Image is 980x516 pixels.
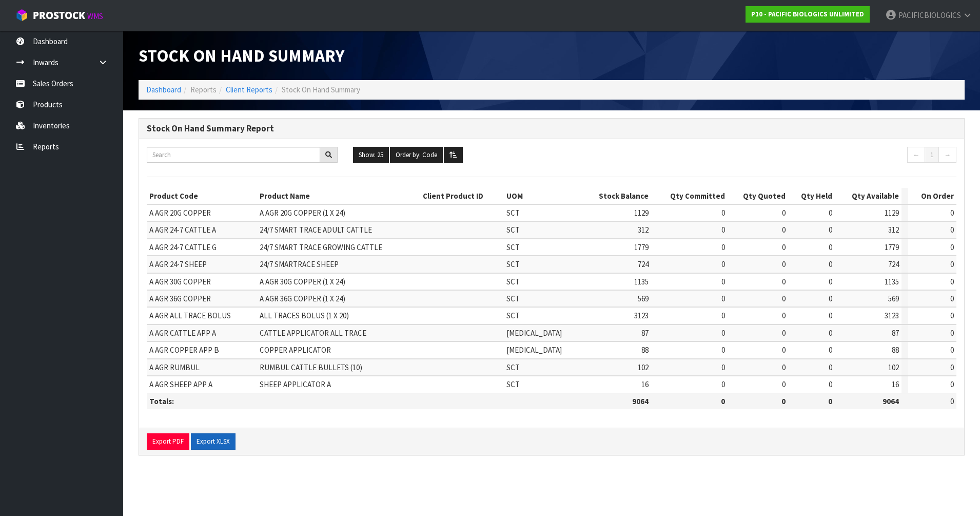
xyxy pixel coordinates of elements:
[721,242,725,252] span: 0
[721,277,725,286] span: 0
[149,311,231,320] span: A AGR ALL TRACE BOLUS
[282,85,360,94] span: Stock On Hand Summary
[835,188,901,204] th: Qty Available
[829,259,832,269] span: 0
[892,379,899,389] span: 16
[721,259,725,269] span: 0
[506,242,520,252] span: SCT
[829,362,832,372] span: 0
[260,345,331,355] span: COPPER APPLICATOR
[634,242,649,252] span: 1779
[721,328,725,338] span: 0
[638,259,649,269] span: 724
[634,277,649,286] span: 1135
[766,147,956,166] nav: Page navigation
[641,328,649,338] span: 87
[888,259,899,269] span: 724
[506,225,520,235] span: SCT
[888,362,899,372] span: 102
[226,85,272,94] a: Client Reports
[885,208,899,218] span: 1129
[751,10,864,18] strong: P10 - PACIFIC BIOLOGICS UNLIMITED
[829,242,832,252] span: 0
[634,311,649,320] span: 3123
[950,277,954,286] span: 0
[885,242,899,252] span: 1779
[260,242,382,252] span: 24/7 SMART TRACE GROWING CATTLE
[260,259,339,269] span: 24/7 SMARTRACE SHEEP
[149,362,200,372] span: A AGR RUMBUL
[950,242,954,252] span: 0
[149,259,207,269] span: A AGR 24-7 SHEEP
[829,277,832,286] span: 0
[721,311,725,320] span: 0
[191,433,236,450] button: Export XLSX
[950,362,954,372] span: 0
[721,225,725,235] span: 0
[782,362,786,372] span: 0
[888,225,899,235] span: 312
[950,311,954,320] span: 0
[641,345,649,355] span: 88
[885,311,899,320] span: 3123
[87,11,103,21] small: WMS
[782,225,786,235] span: 0
[149,242,217,252] span: A AGR 24-7 CATTLE G
[950,379,954,389] span: 0
[950,259,954,269] span: 0
[950,396,954,406] span: 0
[950,208,954,218] span: 0
[925,147,939,163] a: 1
[950,225,954,235] span: 0
[260,225,372,235] span: 24/7 SMART TRACE ADULT CATTLE
[260,208,345,218] span: A AGR 20G COPPER (1 X 24)
[147,188,257,204] th: Product Code
[728,188,789,204] th: Qty Quoted
[721,379,725,389] span: 0
[950,328,954,338] span: 0
[260,277,345,286] span: A AGR 30G COPPER (1 X 24)
[638,225,649,235] span: 312
[147,147,320,163] input: Search
[149,345,219,355] span: A AGR COPPER APP B
[829,225,832,235] span: 0
[632,396,649,406] strong: 9064
[506,277,520,286] span: SCT
[721,362,725,372] span: 0
[638,362,649,372] span: 102
[782,379,786,389] span: 0
[260,328,366,338] span: CATTLE APPLICATOR ALL TRACE
[829,311,832,320] span: 0
[641,379,649,389] span: 16
[15,9,28,22] img: cube-alt.png
[782,208,786,218] span: 0
[781,396,786,406] strong: 0
[950,294,954,303] span: 0
[504,188,581,204] th: UOM
[888,294,899,303] span: 569
[146,85,181,94] a: Dashboard
[721,208,725,218] span: 0
[721,396,725,406] strong: 0
[721,345,725,355] span: 0
[829,345,832,355] span: 0
[149,328,216,338] span: A AGR CATTLE APP A
[892,328,899,338] span: 87
[149,208,211,218] span: A AGR 20G COPPER
[634,208,649,218] span: 1129
[829,328,832,338] span: 0
[638,294,649,303] span: 569
[149,379,212,389] span: A AGR SHEEP APP A
[782,277,786,286] span: 0
[782,259,786,269] span: 0
[139,45,344,66] span: Stock On Hand Summary
[782,294,786,303] span: 0
[257,188,420,204] th: Product Name
[260,362,362,372] span: RUMBUL CATTLE BULLETS (10)
[506,328,562,338] span: [MEDICAL_DATA]
[907,147,925,163] a: ←
[506,345,562,355] span: [MEDICAL_DATA]
[782,328,786,338] span: 0
[883,396,899,406] strong: 9064
[149,396,174,406] strong: Totals:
